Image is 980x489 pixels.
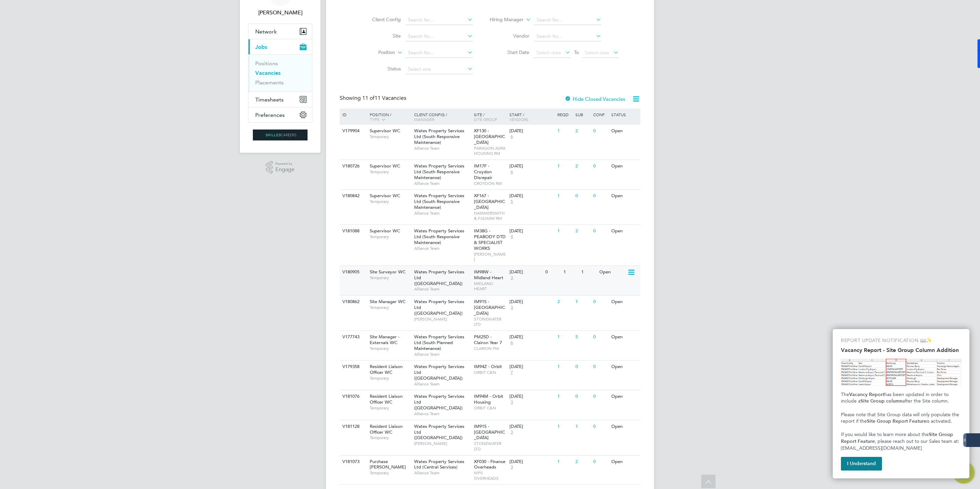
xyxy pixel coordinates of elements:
span: Wates Property Services Ltd ([GEOGRAPHIC_DATA]) [414,299,464,316]
span: IM91S - [GEOGRAPHIC_DATA] [474,299,505,316]
span: Wates Property Services Ltd (South Planned Maintenance) [414,334,464,351]
span: Powered by [275,161,295,167]
span: Alliance Team [414,470,471,476]
span: Alliance Team [414,352,471,357]
div: 1 [556,225,573,237]
span: 4 [509,234,514,240]
div: 1 [556,390,573,403]
span: IM98W - Midland Heart [474,269,503,281]
div: Reqd [556,109,573,120]
div: V179904 [341,125,365,137]
div: Open [610,160,639,173]
span: 6 [509,340,514,346]
span: Supervisor WC [370,128,400,134]
div: [DATE] [509,228,554,234]
div: 1 [574,420,591,433]
span: IM94M - Orbit Housing [474,393,503,405]
span: ORBIT C&N [474,405,506,411]
span: Supervisor WC [370,193,400,199]
p: REPORT UPDATE NOTIFICATION 📖✨ [841,337,961,344]
div: 0 [574,390,591,403]
div: Open [610,225,639,237]
span: Temporary [370,470,411,476]
span: Temporary [370,199,411,204]
span: HAMMERSMITH & FULHAM RM [474,210,506,221]
span: 3 [509,275,514,281]
img: Site Group Column in Vacancy Report [841,359,961,386]
div: [DATE] [509,424,554,430]
input: Search for... [406,15,473,25]
label: Status [362,66,401,72]
span: Temporary [370,169,411,175]
label: Client Config [362,16,401,23]
span: Wates Property Services Ltd (South Responsive Maintenance) [414,193,464,210]
span: Temporary [370,134,411,139]
span: Supervisor WC [370,228,400,234]
div: 0 [591,125,609,137]
div: 0 [591,456,609,468]
div: 1 [562,266,580,279]
div: V181128 [341,420,365,433]
span: [PERSON_NAME] [414,316,471,322]
span: Wates Property Services Ltd ([GEOGRAPHIC_DATA]) [414,393,464,411]
span: XF167 - [GEOGRAPHIC_DATA] [474,193,505,210]
span: Temporary [370,234,411,240]
div: [DATE] [509,334,554,340]
span: IM17F - Croydon Disrepair [474,163,492,180]
span: IM91S - [GEOGRAPHIC_DATA] [474,423,505,441]
div: Site / [472,109,508,125]
a: Placements [255,79,284,86]
div: 0 [574,190,591,202]
strong: Site Group column [860,398,902,404]
input: Search for... [406,32,473,41]
div: 1 [556,420,573,433]
span: Timesheets [255,96,284,103]
span: XF130 - [GEOGRAPHIC_DATA] [474,128,505,145]
div: V180862 [341,296,365,308]
span: [PERSON_NAME] [474,252,506,262]
div: V177743 [341,331,365,343]
span: WPS OVERHEADS [474,470,506,481]
span: , please reach out to our Sales team at: [EMAIL_ADDRESS][DOMAIN_NAME] [841,438,961,451]
span: Resident Liaison Officer WC [370,423,403,435]
div: 0 [591,160,609,173]
div: Open [610,190,639,202]
div: 1 [574,296,591,308]
label: Vendor [490,33,529,39]
span: Site Manager WC [370,299,406,304]
div: Position / [365,109,412,126]
span: 6 [509,169,514,175]
div: ID [341,109,365,120]
div: 1 [556,361,573,373]
label: Start Date [490,49,529,55]
label: Hide Closed Vacancies [564,96,625,102]
span: Type [370,117,379,122]
span: PM25D - Clairon Year 7 [474,334,502,345]
span: Wates Property Services Ltd (South Responsive Maintenance) [414,128,464,145]
span: Jobs [255,44,267,50]
span: Wates Property Services Ltd ([GEOGRAPHIC_DATA]) [414,364,464,381]
span: Alliance Team [414,411,471,417]
span: Manager [414,117,434,122]
div: 0 [591,190,609,202]
span: Temporary [370,305,411,310]
span: Alliance Team [414,146,471,151]
span: CROYDON RM [474,181,506,186]
span: IM38G - PEABODY DTD & SPECIALIST WORKS [474,228,506,251]
span: 6 [509,134,514,140]
span: 7 [509,370,514,376]
span: Temporary [370,346,411,351]
div: Showing [340,95,408,102]
div: 1 [556,125,573,137]
a: Go to home page [248,130,312,140]
span: ORBIT C&N [474,370,506,375]
div: V181088 [341,225,365,237]
div: 0 [574,361,591,373]
div: Open [610,125,639,137]
span: Wates Property Services Ltd ([GEOGRAPHIC_DATA]) [414,423,464,441]
span: Select date [536,50,561,56]
div: [DATE] [509,364,554,370]
span: 11 of [362,95,375,101]
span: Engage [275,167,295,173]
span: Vendors [509,117,529,122]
